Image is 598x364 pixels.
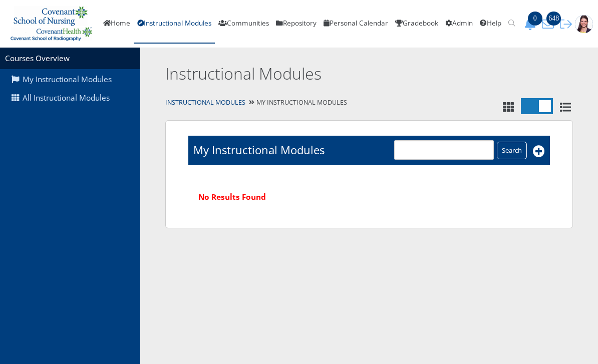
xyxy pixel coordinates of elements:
a: Personal Calendar [320,4,392,44]
button: 0 [521,18,539,30]
a: 648 [539,18,557,29]
i: Add New [533,145,545,157]
i: Tile [501,102,516,113]
a: Home [100,4,134,44]
span: 648 [546,12,561,26]
img: 1943_125_125.jpg [575,15,593,33]
i: List [558,102,573,113]
div: My Instructional Modules [140,96,598,110]
input: Search [497,142,527,159]
div: No Results Found [188,181,550,213]
a: Courses Overview [5,53,70,64]
a: Gradebook [392,4,442,44]
a: 0 [521,18,539,29]
a: Instructional Modules [165,98,245,107]
a: Repository [272,4,320,44]
button: 648 [539,18,557,30]
a: Help [476,4,505,44]
a: Admin [442,4,476,44]
h1: My Instructional Modules [193,142,325,158]
a: Communities [215,4,272,44]
span: 0 [528,12,542,26]
a: Instructional Modules [134,4,215,44]
h2: Instructional Modules [165,63,490,85]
